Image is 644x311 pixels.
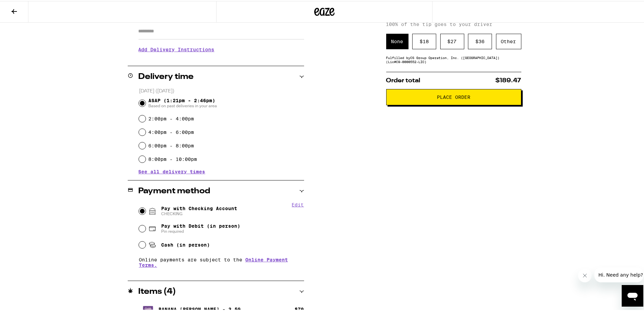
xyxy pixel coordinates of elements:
[440,33,464,48] div: $ 27
[386,33,408,48] div: None
[148,155,197,161] label: 8:00pm - 10:00pm
[139,186,210,194] h2: Payment method
[139,168,205,173] button: See all delivery times
[594,266,643,281] iframe: Message from company
[412,33,436,48] div: $ 18
[139,87,304,93] p: [DATE] ([DATE])
[161,210,237,216] span: CHECKING
[437,94,470,98] span: Place Order
[161,228,240,233] span: Pin required
[292,201,304,206] button: Edit
[139,72,194,80] h2: Delivery time
[148,102,217,108] span: Based on past deliveries in your area
[139,287,176,295] h2: Items ( 4 )
[578,268,592,281] iframe: Close message
[496,77,521,83] span: $189.47
[386,88,521,104] button: Place Order
[468,33,492,48] div: $ 36
[139,41,304,56] h3: Add Delivery Instructions
[161,205,237,216] span: Pay with Checking Account
[148,97,217,108] span: ASAP (1:21pm - 2:46pm)
[148,142,194,147] label: 6:00pm - 8:00pm
[139,56,304,62] p: We'll contact you at [PHONE_NUMBER] when we arrive
[148,129,194,134] label: 4:00pm - 6:00pm
[622,284,643,306] iframe: Button to launch messaging window
[496,33,521,48] div: Other
[139,256,304,267] p: Online payments are subject to the
[295,306,304,311] div: $ 70
[161,241,210,247] span: Cash (in person)
[386,21,521,26] p: 100% of the tip goes to your driver
[386,55,521,63] div: Fulfilled by CS Group Operation, Inc. ([GEOGRAPHIC_DATA]) (Lic# C9-0000552-LIC )
[161,222,240,228] span: Pay with Debit (in person)
[159,306,241,311] p: Banana [PERSON_NAME] - 3.5g
[139,256,288,267] a: Online Payment Terms.
[386,77,421,83] span: Order total
[148,115,194,120] label: 2:00pm - 4:00pm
